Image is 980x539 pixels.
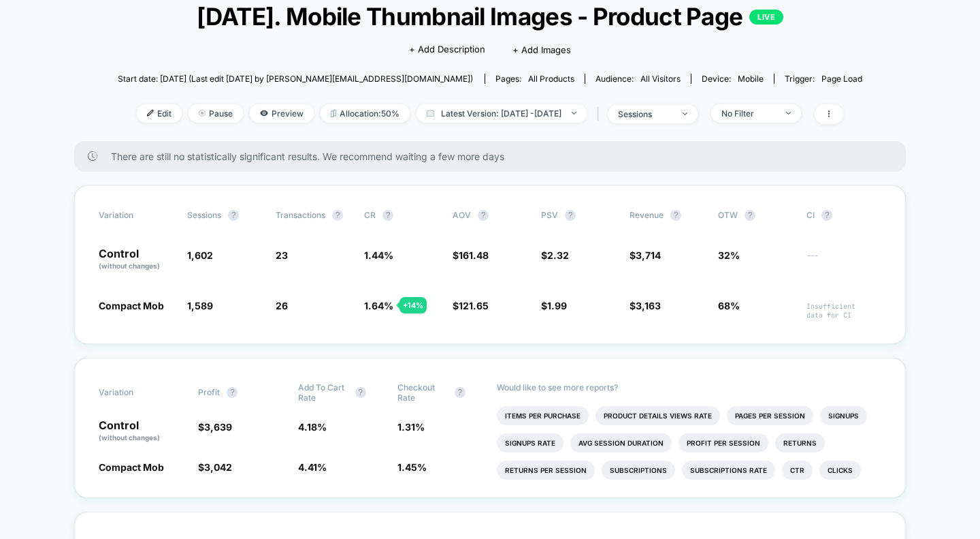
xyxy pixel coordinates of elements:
button: ? [821,210,832,221]
span: 121.65 [459,300,489,311]
button: ? [478,210,489,221]
span: 4.18 % [298,421,327,433]
span: all products [528,74,574,84]
span: 23 [276,249,288,261]
span: 1,602 [187,249,213,261]
li: Profit Per Session [679,433,768,452]
img: calendar [427,110,434,117]
span: Transactions [276,210,325,220]
p: LIVE [749,10,783,25]
span: Variation [99,382,174,403]
span: OTW [718,210,793,221]
span: --- [806,251,881,271]
img: end [683,112,687,115]
button: ? [227,387,238,398]
span: Start date: [DATE] (Last edit [DATE] by [PERSON_NAME][EMAIL_ADDRESS][DOMAIN_NAME]) [118,74,473,84]
span: $ [198,461,232,473]
span: Checkout Rate [397,382,448,403]
span: 1.99 [547,300,567,311]
div: No Filter [721,108,776,119]
img: edit [147,110,154,117]
span: Preview [250,104,314,123]
span: 68% [718,300,740,311]
span: 1.64 % [364,300,393,311]
span: Add To Cart Rate [298,382,348,403]
p: Control [99,248,174,271]
span: PSV [541,210,558,220]
button: ? [332,210,343,221]
img: rebalance [331,110,336,117]
div: + 14 % [399,297,427,313]
button: ? [228,210,239,221]
li: Signups Rate [497,433,563,452]
span: There are still no statistically significant results. We recommend waiting a few more days [111,151,879,162]
span: 3,042 [204,461,232,473]
span: All Visitors [640,74,681,84]
img: end [572,112,576,114]
span: CI [806,210,881,221]
button: ? [355,387,366,398]
li: Pages Per Session [727,406,813,425]
div: Pages: [495,74,574,84]
img: end [199,110,206,117]
span: $ [453,249,489,261]
span: 1.31 % [397,421,425,433]
li: Product Details Views Rate [595,406,720,425]
li: Returns Per Session [497,461,595,480]
span: $ [630,300,661,311]
span: 161.48 [459,249,489,261]
button: ? [745,210,755,221]
button: ? [565,210,576,221]
span: $ [453,300,489,311]
span: 3,639 [204,421,232,433]
span: AOV [453,210,471,220]
button: ? [670,210,681,221]
span: $ [541,300,567,311]
span: Insufficient data for CI [806,302,881,320]
div: Audience: [595,74,681,84]
div: Trigger: [785,74,862,84]
span: Sessions [187,210,221,220]
li: Ctr [782,461,813,480]
span: 3,714 [636,249,661,261]
span: 2.32 [547,249,569,261]
li: Avg Session Duration [570,433,672,452]
div: sessions [618,109,672,119]
span: $ [630,249,661,261]
span: Device: [691,74,774,84]
li: Subscriptions Rate [682,461,775,480]
span: | [593,104,608,124]
span: + Add Images [512,44,571,55]
li: Signups [820,406,867,425]
span: 32% [718,249,740,261]
span: + Add Description [409,43,485,57]
span: Page Load [821,74,862,84]
span: Variation [99,210,174,221]
button: ? [455,387,465,398]
span: (without changes) [99,433,160,442]
li: Clicks [819,461,861,480]
span: Revenue [630,210,664,220]
span: [DATE]. Mobile Thumbnail Images - Product Page [154,2,825,31]
span: Compact Mob [99,461,164,473]
span: (without changes) [99,262,160,270]
span: Latest Version: [DATE] - [DATE] [416,104,587,123]
span: Pause [189,104,243,123]
p: Would like to see more reports? [497,382,881,392]
span: 1.44 % [364,249,393,261]
span: $ [541,249,569,261]
img: end [786,112,791,114]
p: Control [99,420,184,443]
span: 26 [276,300,288,311]
span: Profit [198,387,220,397]
span: 4.41 % [298,461,327,473]
button: ? [382,210,393,221]
span: mobile [738,74,764,84]
span: 3,163 [636,300,661,311]
span: 1.45 % [397,461,427,473]
span: 1,589 [187,300,213,311]
li: Subscriptions [602,461,675,480]
span: Compact Mob [99,300,164,311]
li: Returns [775,433,825,452]
span: $ [198,421,232,433]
